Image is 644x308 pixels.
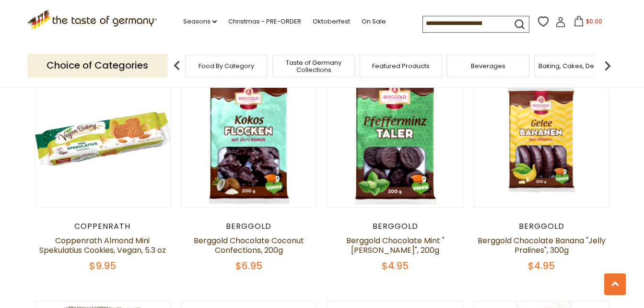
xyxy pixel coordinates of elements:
[313,16,350,27] a: Oktoberfest
[372,62,430,70] a: Featured Products
[327,222,464,231] div: Berggold
[235,259,262,272] span: $6.95
[35,222,171,231] div: Coppenrath
[568,16,609,30] button: $0.00
[528,259,555,272] span: $4.95
[478,235,606,256] a: Berggold Chocolate Banana "Jelly Pralines", 300g
[346,235,445,256] a: Berggold Chocolate Mint "[PERSON_NAME]", 200g
[89,259,116,272] span: $9.95
[586,17,602,25] span: $0.00
[35,71,171,207] img: Coppenrath Almond Mini Spekulatius Cookies, Vegan, 5.3 oz
[275,59,352,73] a: Taste of Germany Collections
[194,235,304,256] a: Berggold Chocolate Coconut Confections, 200g
[167,56,187,75] img: previous arrow
[598,56,617,75] img: next arrow
[183,16,217,27] a: Seasons
[39,235,166,256] a: Coppenrath Almond Mini Spekulatius Cookies, Vegan, 5.3 oz
[474,71,609,207] img: Berggold Chocolate Banana "Jelly Pralines", 300g
[539,62,613,70] a: Baking, Cakes, Desserts
[181,71,317,207] img: Berggold Chocolate Coconut Confections, 200g
[181,222,317,231] div: Berggold
[228,16,301,27] a: Christmas - PRE-ORDER
[362,16,386,27] a: On Sale
[27,54,167,77] p: Choice of Categories
[199,62,254,70] a: Food By Category
[328,71,463,207] img: Berggold Chocolate Mint "Thaler", 200g
[473,222,610,231] div: Berggold
[382,259,409,272] span: $4.95
[471,62,505,70] a: Beverages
